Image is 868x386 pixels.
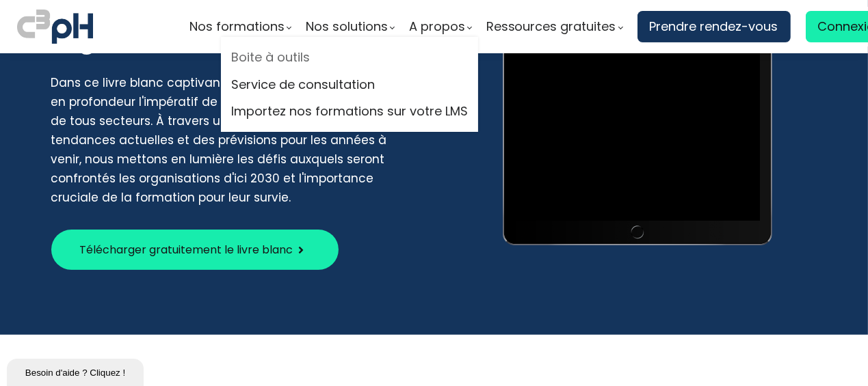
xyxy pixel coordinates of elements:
button: Télécharger gratuitement le livre blanc [51,230,339,270]
span: Ressources gratuites [486,16,616,37]
span: Nos solutions [306,16,388,37]
a: Boite à outils [231,47,468,68]
span: A propos [409,16,465,37]
div: Dans ce livre blanc captivant de 25 pages, nous explorons en profondeur l'impératif de l'innovati... [51,73,411,207]
span: Prendre rendez-vous [650,16,778,37]
img: logo C3PH [17,7,93,46]
a: Service de consultation [231,74,468,95]
a: Prendre rendez-vous [637,11,791,42]
a: Importez nos formations sur votre LMS [231,101,468,122]
iframe: chat widget [7,356,146,386]
span: Télécharger gratuitement le livre blanc [80,241,293,258]
span: Nos formations [189,16,285,37]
